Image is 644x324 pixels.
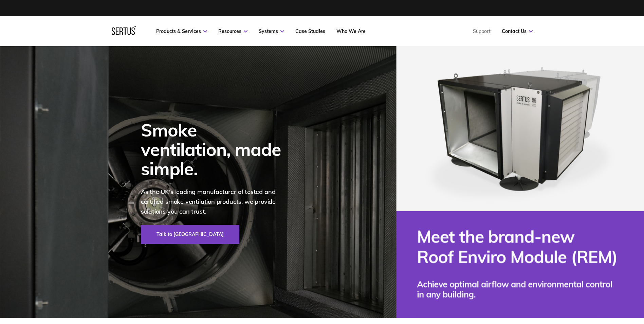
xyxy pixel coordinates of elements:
a: Resources [218,28,247,34]
div: Smoke ventilation, made simple. [141,120,290,179]
a: Contact Us [502,28,533,34]
a: Case Studies [295,28,325,34]
a: Systems [259,28,284,34]
a: Who We Are [336,28,366,34]
p: As the UK's leading manufacturer of tested and certified smoke ventilation products, we provide s... [141,187,290,216]
a: Support [473,28,491,34]
a: Products & Services [156,28,207,34]
iframe: Chat Widget [610,291,644,324]
a: Talk to [GEOGRAPHIC_DATA] [141,225,239,244]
